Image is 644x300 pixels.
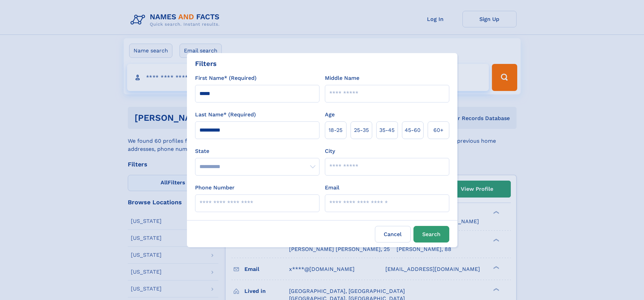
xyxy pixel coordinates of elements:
div: Filters [195,59,217,69]
button: Search [413,226,449,243]
label: State [195,147,319,155]
label: Middle Name [325,74,359,82]
label: Age [325,111,335,119]
label: City [325,147,335,155]
span: 18‑25 [329,126,342,134]
span: 60+ [433,126,444,134]
span: 45‑60 [405,126,421,134]
label: Email [325,184,339,192]
label: First Name* (Required) [195,74,257,82]
span: 35‑45 [379,126,395,134]
span: 25‑35 [354,126,369,134]
label: Last Name* (Required) [195,111,256,119]
label: Cancel [375,226,411,243]
label: Phone Number [195,184,235,192]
